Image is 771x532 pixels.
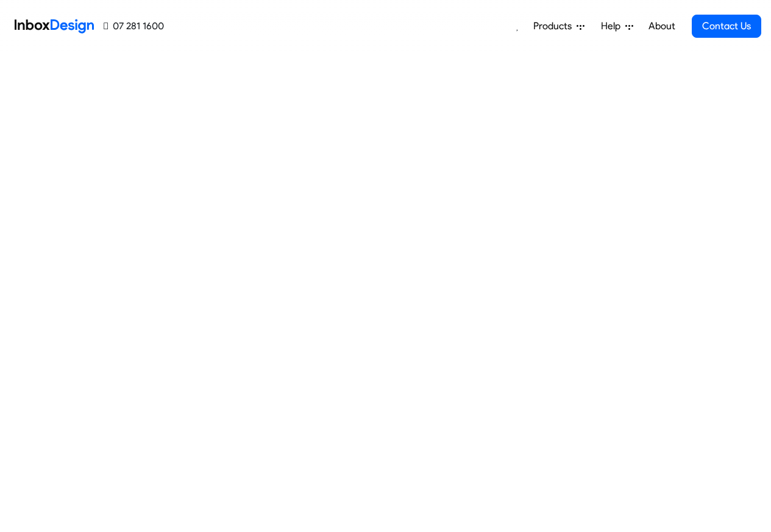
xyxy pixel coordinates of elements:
a: Products [528,14,589,38]
a: Contact Us [692,15,761,38]
a: 07 281 1600 [104,19,164,34]
a: About [645,14,678,38]
span: Products [533,19,577,34]
a: Help [596,14,638,38]
span: Help [601,19,625,34]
